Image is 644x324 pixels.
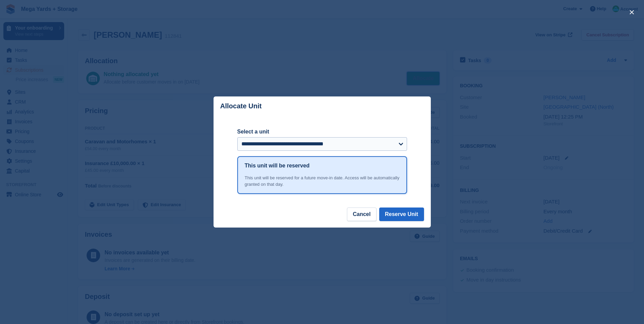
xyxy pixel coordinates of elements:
h1: This unit will be reserved [245,162,310,170]
button: Cancel [347,208,376,221]
button: close [626,7,637,18]
button: Reserve Unit [379,208,424,221]
label: Select a unit [237,128,407,136]
p: Allocate Unit [220,102,262,110]
div: This unit will be reserved for a future move-in date. Access will be automatically granted on tha... [245,175,400,188]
